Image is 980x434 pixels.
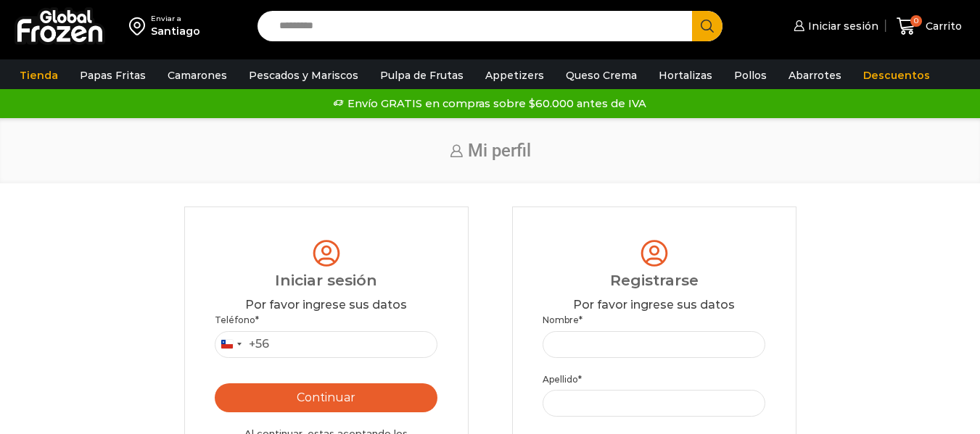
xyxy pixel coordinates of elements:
span: Carrito [922,19,962,33]
img: address-field-icon.svg [129,14,151,38]
a: Pescados y Mariscos [242,62,366,89]
button: Search button [692,11,722,41]
a: Tienda [12,62,65,89]
label: Apellido [543,372,766,386]
label: Teléfono [215,313,438,327]
span: Mi perfil [468,141,531,161]
a: Hortalizas [651,62,720,89]
div: Enviar a [151,14,200,24]
div: Por favor ingrese sus datos [215,297,438,314]
a: Descuentos [856,62,937,89]
a: Papas Fritas [73,62,153,89]
button: Selected country [215,332,269,357]
button: Continuar [215,383,438,412]
img: tabler-icon-user-circle.svg [638,237,671,270]
span: 0 [910,15,922,27]
div: +56 [249,335,269,354]
a: Iniciar sesión [790,12,878,41]
a: Pulpa de Frutas [373,62,471,89]
div: Por favor ingrese sus datos [543,297,766,314]
a: Queso Crema [559,62,644,89]
div: Santiago [151,24,200,38]
label: Nombre [543,313,766,327]
a: Camarones [160,62,234,89]
span: Iniciar sesión [804,19,878,33]
div: Iniciar sesión [215,270,438,291]
a: Abarrotes [781,62,849,89]
a: Pollos [727,62,774,89]
img: tabler-icon-user-circle.svg [310,237,343,270]
a: Appetizers [478,62,551,89]
a: 0 Carrito [893,9,965,43]
div: Registrarse [543,270,766,291]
